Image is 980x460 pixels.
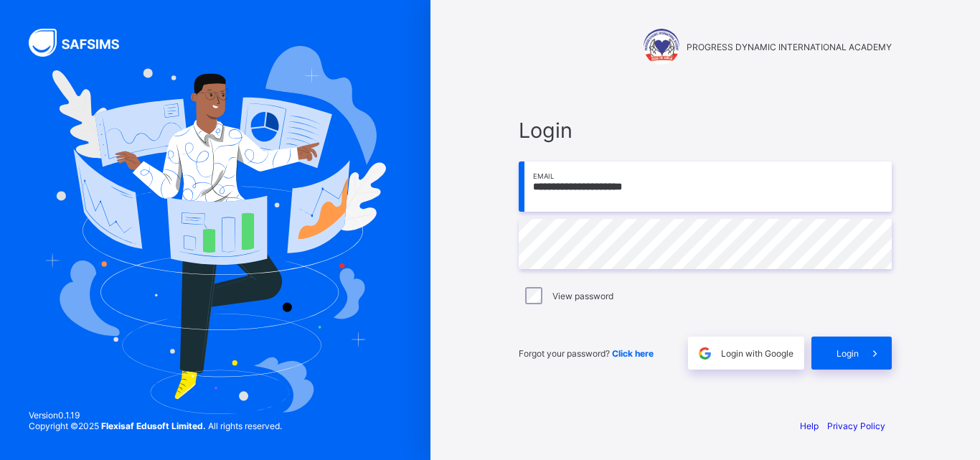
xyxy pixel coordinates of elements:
img: google.396cfc9801f0270233282035f929180a.svg [697,345,713,362]
span: Copyright © 2025 All rights reserved. [29,421,282,431]
span: Login [837,348,859,359]
strong: Flexisaf Edusoft Limited. [101,421,206,431]
label: View password [552,291,613,301]
a: Privacy Policy [827,421,885,431]
span: Version 0.1.19 [29,410,282,421]
span: Forgot your password? [519,348,654,359]
img: Hero Image [44,46,386,413]
a: Click here [612,348,654,359]
span: PROGRESS DYNAMIC INTERNATIONAL ACADEMY [687,42,892,52]
span: Login [519,118,892,143]
span: Login with Google [721,348,793,359]
a: Help [800,421,819,431]
img: SAFSIMS Logo [29,29,136,57]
